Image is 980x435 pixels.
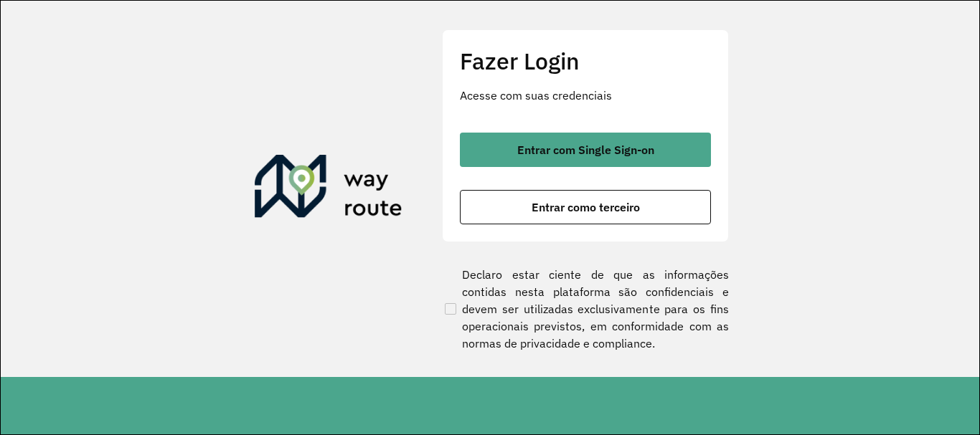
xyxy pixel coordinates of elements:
h2: Fazer Login [460,47,711,75]
img: Roteirizador AmbevTech [255,155,402,224]
span: Entrar como terceiro [532,201,640,213]
p: Acesse com suas credenciais [460,87,711,104]
span: Entrar com Single Sign-on [517,144,654,156]
button: button [460,133,711,167]
label: Declaro estar ciente de que as informações contidas nesta plataforma são confidenciais e devem se... [442,266,729,352]
button: button [460,190,711,224]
